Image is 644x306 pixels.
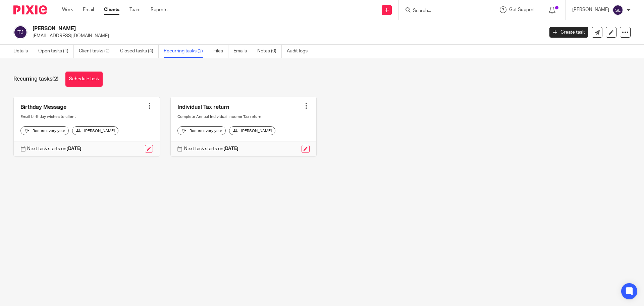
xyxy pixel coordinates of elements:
[412,8,473,14] input: Search
[213,45,228,58] a: Files
[72,126,118,135] div: [PERSON_NAME]
[66,146,82,151] strong: [DATE]
[120,45,159,58] a: Closed tasks (4)
[13,25,28,39] img: svg%3E
[129,6,141,13] a: Team
[79,45,115,58] a: Client tasks (0)
[38,45,74,58] a: Open tasks (1)
[13,45,33,58] a: Details
[151,6,167,13] a: Reports
[549,27,588,38] a: Create task
[612,5,623,15] img: svg%3E
[65,72,103,87] a: Schedule task
[257,45,282,58] a: Notes (0)
[229,126,275,135] div: [PERSON_NAME]
[33,25,438,32] h2: [PERSON_NAME]
[52,76,59,82] span: (2)
[13,76,59,83] h1: Recurring tasks
[33,33,539,39] p: [EMAIL_ADDRESS][DOMAIN_NAME]
[509,7,535,12] span: Get Support
[164,45,208,58] a: Recurring tasks (2)
[184,145,238,152] p: Next task starts on
[27,145,82,152] p: Next task starts on
[233,45,252,58] a: Emails
[20,126,69,135] div: Recurs every year
[287,45,313,58] a: Audit logs
[104,6,119,13] a: Clients
[83,6,94,13] a: Email
[177,126,226,135] div: Recurs every year
[223,146,238,151] strong: [DATE]
[13,5,47,14] img: Pixie
[572,6,609,13] p: [PERSON_NAME]
[62,6,73,13] a: Work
